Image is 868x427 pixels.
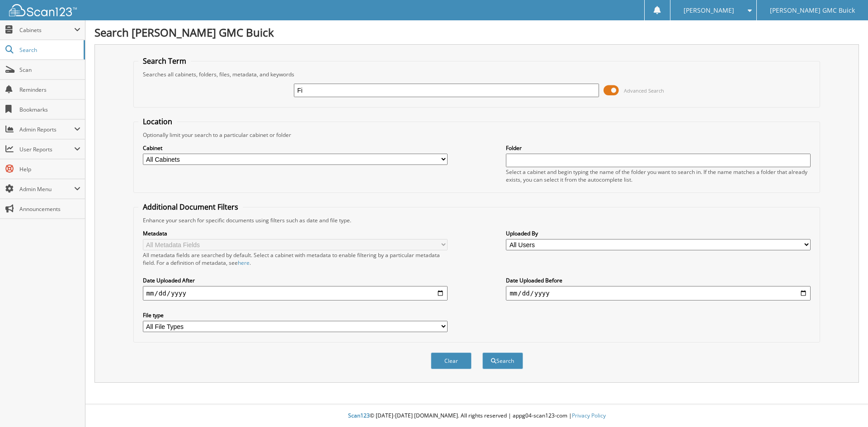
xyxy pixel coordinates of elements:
[823,384,868,427] iframe: Chat Widget
[85,405,868,427] div: © [DATE]-[DATE] [DOMAIN_NAME]. All rights reserved | appg04-scan123-com |
[138,216,816,224] div: Enhance your search for specific documents using filters such as date and file type.
[506,286,811,300] input: end
[19,145,74,153] span: User Reports
[19,86,80,94] span: Reminders
[482,352,523,369] button: Search
[348,412,370,419] span: Scan123
[506,277,811,284] label: Date Uploaded Before
[138,117,177,127] legend: Location
[684,8,734,13] span: [PERSON_NAME]
[19,66,80,74] span: Scan
[506,168,811,183] div: Select a cabinet and begin typing the name of the folder you want to search in. If the name match...
[143,277,448,284] label: Date Uploaded After
[143,311,448,319] label: File type
[19,26,74,34] span: Cabinets
[138,56,191,66] legend: Search Term
[506,230,811,237] label: Uploaded By
[143,251,448,267] div: All metadata fields are searched by default. Select a cabinet with metadata to enable filtering b...
[238,259,250,267] a: here
[143,286,448,300] input: start
[506,144,811,152] label: Folder
[138,131,816,139] div: Optionally limit your search to a particular cabinet or folder
[19,205,80,213] span: Announcements
[431,352,472,369] button: Clear
[624,87,664,94] span: Advanced Search
[770,8,855,13] span: [PERSON_NAME] GMC Buick
[19,106,80,113] span: Bookmarks
[19,165,80,173] span: Help
[19,46,79,54] span: Search
[143,230,448,237] label: Metadata
[9,4,77,16] img: scan123-logo-white.svg
[138,202,243,212] legend: Additional Document Filters
[94,25,859,40] h1: Search [PERSON_NAME] GMC Buick
[572,412,606,419] a: Privacy Policy
[19,126,74,133] span: Admin Reports
[143,144,448,152] label: Cabinet
[138,70,816,78] div: Searches all cabinets, folders, files, metadata, and keywords
[19,185,74,193] span: Admin Menu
